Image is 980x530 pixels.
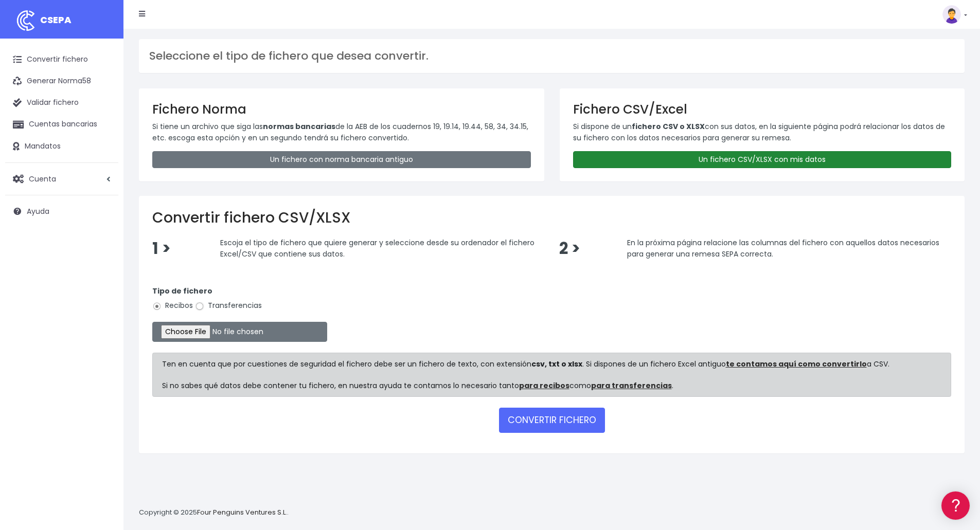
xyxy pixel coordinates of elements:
[40,13,72,26] span: CSEPA
[152,353,951,397] div: Ten en cuenta que por cuestiones de seguridad el fichero debe ser un fichero de texto, con extens...
[195,300,262,311] label: Transferencias
[10,178,195,194] a: Perfiles de empresas
[152,237,171,260] span: 1 >
[10,114,195,123] div: Convertir ficheros
[29,173,56,184] span: Cuenta
[499,408,605,432] button: CONVERTIR FICHERO
[573,102,952,117] h3: Fichero CSV/Excel
[13,8,39,33] img: logo
[152,286,212,296] strong: Tipo de fichero
[5,168,118,190] a: Cuenta
[27,206,49,216] span: Ayuda
[152,209,951,227] h2: Convertir fichero CSV/XLSX
[5,136,118,157] a: Mandatos
[220,237,534,259] span: Escoja el tipo de fichero que quiere generar y seleccione desde su ordenador el fichero Excel/CSV...
[152,121,531,144] p: Si tiene un archivo que siga las de la AEB de los cuadernos 19, 19.14, 19.44, 58, 34, 34.15, etc....
[10,130,195,146] a: Formatos
[10,204,195,214] div: Facturación
[197,507,287,517] a: Four Penguins Ventures S.L.
[10,275,195,293] button: Contáctanos
[627,237,939,259] span: En la próxima página relacione las columnas del fichero con aquellos datos necesarios para genera...
[152,151,531,168] a: Un fichero con norma bancaria antiguo
[139,507,289,518] p: Copyright © 2025 .
[141,296,198,306] a: POWERED BY ENCHANT
[10,87,195,103] a: Información general
[5,200,118,222] a: Ayuda
[573,151,952,168] a: Un fichero CSV/XLSX con mis datos
[573,121,952,144] p: Si dispone de un con sus datos, en la siguiente página podrá relacionar los datos de su fichero c...
[10,221,195,236] a: General
[5,70,118,92] a: Generar Norma58
[559,237,580,260] span: 2 >
[632,121,705,132] strong: fichero CSV o XLSX
[5,92,118,114] a: Validar fichero
[726,359,867,369] a: te contamos aquí como convertirlo
[263,121,335,132] strong: normas bancarias
[531,359,582,369] strong: csv, txt o xlsx
[10,247,195,257] div: Programadores
[149,49,954,63] h3: Seleccione el tipo de fichero que desea convertir.
[152,102,531,117] h3: Fichero Norma
[10,263,195,279] a: API
[5,114,118,135] a: Cuentas bancarias
[10,71,195,81] div: Información general
[519,380,569,391] a: para recibos
[5,49,118,70] a: Convertir fichero
[10,162,195,178] a: Videotutoriales
[591,380,672,391] a: para transferencias
[942,5,961,24] img: profile
[10,146,195,162] a: Problemas habituales
[152,300,193,311] label: Recibos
